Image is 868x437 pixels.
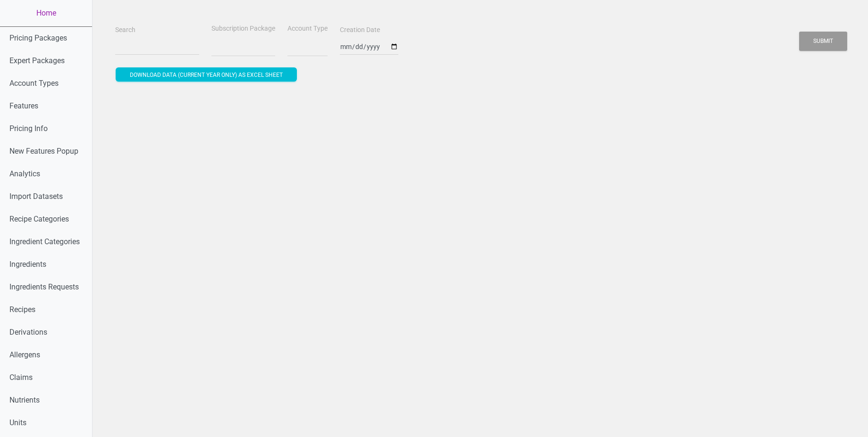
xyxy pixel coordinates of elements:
button: Submit [799,32,847,51]
span: Download data (current year only) as excel sheet [130,72,283,78]
button: Download data (current year only) as excel sheet [116,67,297,82]
label: Creation Date [340,25,380,35]
label: Subscription Package [211,24,275,33]
label: Account Type [287,24,328,33]
label: Search [115,25,135,35]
